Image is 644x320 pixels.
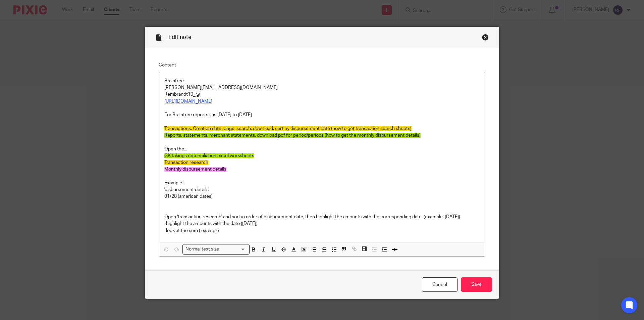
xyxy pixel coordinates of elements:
[164,133,421,138] span: Reports, statements, merchant statements, download pdf for period/periods (how to get the monthly...
[422,277,458,292] a: Cancel
[164,91,480,98] p: Rembrandt10_@
[164,167,226,172] span: Monthly disbursement details
[164,186,480,193] p: 'disbursement details'
[482,34,489,41] div: Close this dialog window
[164,227,480,234] p: -look at the sum ( example
[164,153,254,158] span: GK takings reconciliation excel worksheets
[182,244,250,255] div: Search for option
[221,246,246,253] input: Search for option
[164,214,480,220] p: Open 'transaction research' and sort in order of disbursement date, then highlight the amounts wi...
[159,62,485,68] label: Content
[164,99,212,104] a: [URL][DOMAIN_NAME]
[164,160,208,165] span: Transaction research
[168,35,191,40] span: Edit note
[184,246,221,253] span: Normal text size
[164,146,480,152] p: Open the...
[164,84,480,91] p: [PERSON_NAME][EMAIL_ADDRESS][DOMAIN_NAME]
[164,193,480,200] p: 01/28 (american dates)
[164,126,412,131] span: Transactions, Creation date range, search, download, sort by disbursement date (how to get transa...
[461,277,492,292] input: Save
[164,180,480,186] p: Example:
[164,78,480,84] p: Braintree
[164,220,480,227] p: -highlight the amounts with the date ([DATE])
[164,111,480,118] p: For Braintree reports it is [DATE] to [DATE]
